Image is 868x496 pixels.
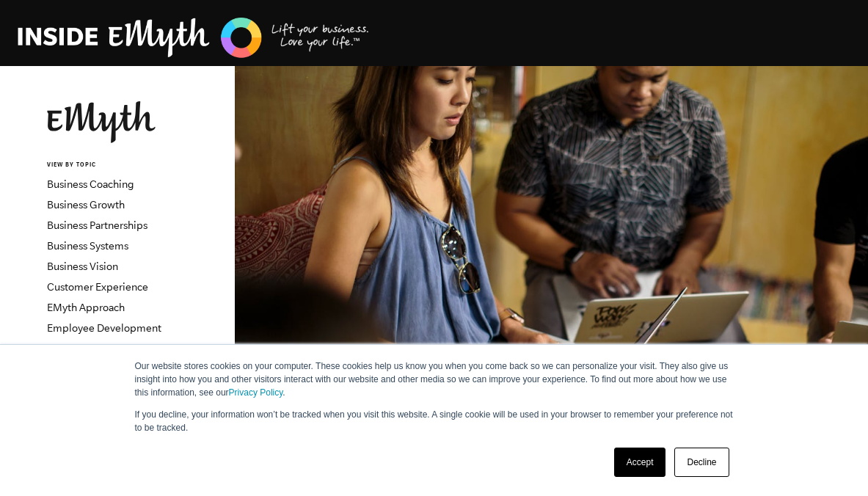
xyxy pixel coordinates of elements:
a: Decline [674,448,729,477]
img: EMyth Business Coaching [18,15,370,60]
a: Business Growth [47,199,125,211]
a: Accept [614,448,666,477]
a: Business Partnerships [47,219,147,231]
img: EMyth [47,101,156,143]
a: Customer Experience [47,281,148,293]
p: Our website stores cookies on your computer. These cookies help us know you when you come back so... [135,360,734,399]
a: Business Systems [47,240,128,252]
p: If you decline, your information won’t be tracked when you visit this website. A single cookie wi... [135,408,734,434]
a: Entrepreneurial Mindset [47,343,161,354]
a: Business Vision [47,260,118,272]
a: Employee Development [47,322,161,334]
a: Business Coaching [47,178,134,190]
a: Privacy Policy [229,387,283,398]
a: EMyth Approach [47,302,125,313]
h6: VIEW BY TOPIC [47,161,224,170]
